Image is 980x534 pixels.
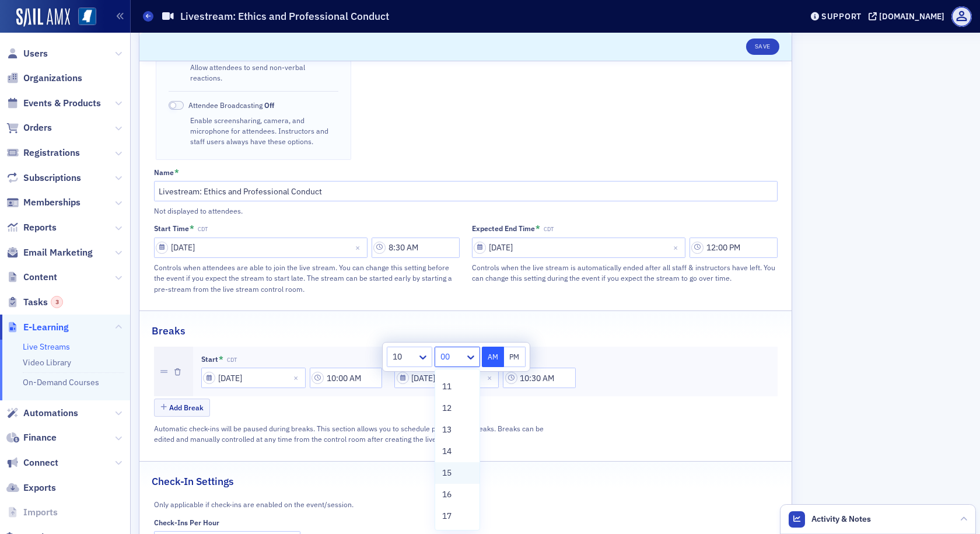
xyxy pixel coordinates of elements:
[6,481,56,494] a: Exports
[6,296,63,309] a: Tasks3
[23,341,70,352] a: Live Streams
[23,357,71,368] a: Video Library
[544,226,554,233] span: CDT
[442,445,452,458] span: 14
[23,377,99,388] a: On-Demand Courses
[6,246,93,259] a: Email Marketing
[869,12,949,20] button: [DOMAIN_NAME]
[6,97,101,110] a: Events & Products
[472,224,535,233] div: Expected End Time
[811,513,871,525] span: Activity & Notes
[190,115,338,147] div: Enable screensharing, camera, and microphone for attendees. Instructors and staff users always ha...
[23,271,57,284] span: Content
[879,11,944,22] div: [DOMAIN_NAME]
[23,456,58,469] span: Connect
[442,488,452,501] span: 16
[174,168,179,176] abbr: This field is required
[23,431,57,444] span: Finance
[472,238,685,258] input: MM/DD/YYYY
[23,481,56,494] span: Exports
[6,196,80,209] a: Memberships
[504,347,526,367] button: PM
[169,101,184,110] span: Off
[23,121,52,134] span: Orders
[154,399,211,417] button: Add Break
[535,224,540,232] abbr: This field is required
[23,221,57,234] span: Reports
[6,506,58,519] a: Imports
[154,224,189,233] div: Start Time
[23,506,58,519] span: Imports
[190,224,194,232] abbr: This field is required
[6,407,78,420] a: Automations
[23,47,48,60] span: Users
[154,423,546,445] div: Automatic check-ins will be paused during breaks. This section allows you to schedule pre-defined...
[6,321,69,334] a: E-Learning
[483,368,499,388] button: Close
[821,11,862,22] div: Support
[442,467,452,479] span: 15
[310,368,383,388] input: 00:00 AM
[6,146,80,159] a: Registrations
[154,497,546,510] div: Only applicable if check-ins are enabled on the event/session.
[6,47,48,60] a: Users
[482,347,504,367] button: AM
[70,8,96,27] a: View Homepage
[352,238,367,258] button: Close
[442,402,452,414] span: 12
[152,474,234,489] h2: Check-In Settings
[152,323,185,338] h2: Breaks
[51,296,63,308] div: 3
[670,238,685,258] button: Close
[6,121,52,134] a: Orders
[23,146,80,159] span: Registrations
[180,9,389,23] h1: Livestream: Ethics and Professional Conduct
[23,196,80,209] span: Memberships
[394,368,499,388] input: MM/DD/YYYY
[6,172,81,184] a: Subscriptions
[190,62,338,83] div: Allow attendees to send non-verbal reactions.
[23,97,101,110] span: Events & Products
[6,271,57,284] a: Content
[219,355,223,363] abbr: This field is required
[23,72,82,85] span: Organizations
[442,424,452,436] span: 13
[154,518,219,527] div: Check-Ins Per Hour
[201,355,218,364] div: Start
[227,357,237,364] span: CDT
[23,407,78,420] span: Automations
[198,226,208,233] span: CDT
[264,100,274,110] span: Off
[23,296,63,309] span: Tasks
[23,172,81,184] span: Subscriptions
[503,368,576,388] input: 00:00 AM
[6,72,82,85] a: Organizations
[472,262,778,284] div: Controls when the live stream is automatically ended after all staff & instructors have left. You...
[951,6,972,27] span: Profile
[154,168,174,177] div: Name
[442,381,452,393] span: 11
[290,368,306,388] button: Close
[23,246,93,259] span: Email Marketing
[154,205,546,216] div: Not displayed to attendees.
[154,238,367,258] input: MM/DD/YYYY
[6,456,58,469] a: Connect
[23,321,69,334] span: E-Learning
[154,262,460,294] div: Controls when attendees are able to join the live stream. You can change this setting before the ...
[689,238,778,258] input: 00:00 AM
[78,8,96,26] img: SailAMX
[188,100,274,110] span: Attendee Broadcasting
[372,238,460,258] input: 00:00 AM
[201,368,306,388] input: MM/DD/YYYY
[746,39,779,55] button: Save
[442,510,452,522] span: 17
[6,431,57,444] a: Finance
[16,8,70,27] img: SailAMX
[6,221,57,234] a: Reports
